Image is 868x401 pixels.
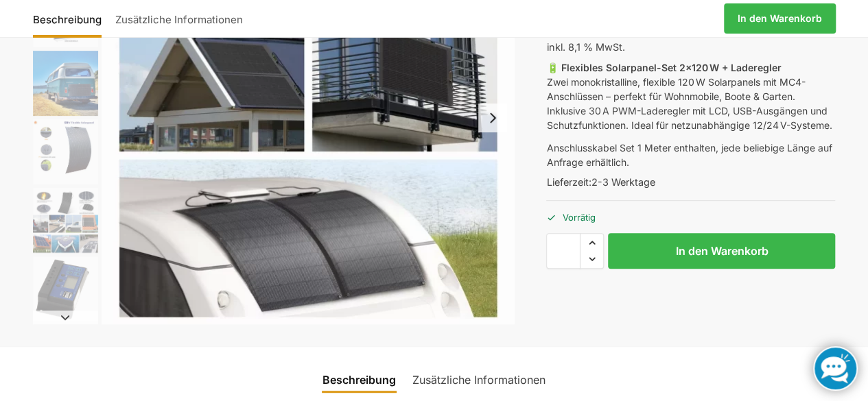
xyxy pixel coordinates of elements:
span: Increase quantity [580,234,603,252]
a: Beschreibung [314,363,404,396]
a: Zusätzliche Informationen [404,363,554,396]
a: Zusätzliche Informationen [108,2,250,35]
p: Vorrätig [546,200,835,224]
a: Beschreibung [33,2,108,35]
li: 5 / 9 [30,186,98,254]
button: In den Warenkorb [608,233,835,269]
img: Flexibel unendlich viele Einsatzmöglichkeiten [33,51,98,116]
span: 2-3 Werktage [591,176,655,188]
span: Reduce quantity [580,250,603,268]
strong: 🔋 Flexibles Solarpanel-Set 2×120 W + Laderegler [546,62,781,73]
li: 6 / 9 [30,254,98,323]
li: 4 / 9 [30,117,98,186]
span: inkl. 8,1 % MwSt. [546,41,624,53]
iframe: Sicherer Rahmen für schnelle Bezahlvorgänge [543,277,838,315]
p: Zwei monokristalline, flexible 120 W Solarpanels mit MC4-Anschlüssen – perfekt für Wohnmobile, Bo... [546,60,835,132]
input: Produktmenge [546,233,580,269]
a: In den Warenkorb [724,3,836,34]
img: Laderegeler [33,256,98,321]
img: s-l1600 (4) [33,119,98,184]
p: Anschlusskabel Set 1 Meter enthalten, jede beliebige Länge auf Anfrage erhältlich. [546,141,835,169]
span: Lieferzeit: [546,176,655,188]
li: 3 / 9 [30,49,98,117]
button: Next slide [478,104,507,132]
li: 7 / 9 [30,323,98,391]
img: Flexibel in allen Bereichen [33,188,98,253]
button: Next slide [33,311,98,324]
